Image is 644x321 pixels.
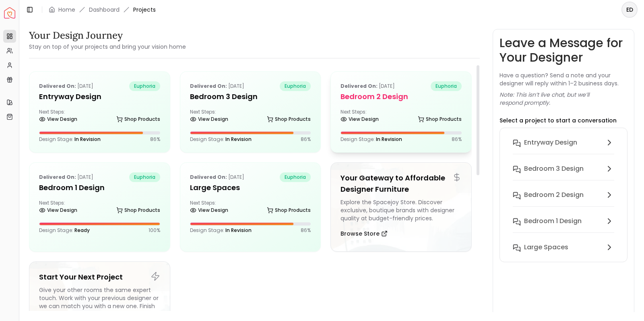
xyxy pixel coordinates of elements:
[116,114,160,125] a: Shop Products
[506,239,621,255] button: Large Spaces
[133,6,156,14] span: Projects
[29,29,186,42] h3: Your Design Journey
[39,136,101,143] p: Design Stage:
[341,109,462,125] div: Next Steps:
[267,205,311,216] a: Shop Products
[190,114,228,125] a: View Design
[190,174,227,180] b: Delivered on:
[506,135,621,161] button: entryway design
[418,114,462,125] a: Shop Products
[58,6,75,14] a: Home
[500,36,627,65] h3: Leave a Message for Your Designer
[524,138,577,147] h6: entryway design
[524,190,584,200] h6: Bedroom 2 design
[506,187,621,213] button: Bedroom 2 design
[506,213,621,239] button: Bedroom 1 design
[89,6,120,14] a: Dashboard
[39,205,77,216] a: View Design
[129,172,160,182] span: euphoria
[190,91,311,102] h5: Bedroom 3 design
[225,227,252,234] span: In Revision
[341,91,462,102] h5: Bedroom 2 design
[149,227,160,234] p: 100 %
[376,136,402,143] span: In Revision
[4,7,15,19] a: Spacejoy
[39,182,160,193] h5: Bedroom 1 design
[341,226,388,242] button: Browse Store
[190,83,227,89] b: Delivered on:
[190,227,252,234] p: Design Stage:
[29,43,186,51] small: Stay on top of your projects and bring your vision home
[39,172,93,182] p: [DATE]
[129,81,160,91] span: euphoria
[341,136,402,143] p: Design Stage:
[341,198,462,222] div: Explore the Spacejoy Store. Discover exclusive, boutique brands with designer quality at budget-f...
[39,271,160,283] h5: Start Your Next Project
[4,7,15,19] img: Spacejoy Logo
[452,136,462,143] p: 86 %
[431,81,462,91] span: euphoria
[341,172,462,195] h5: Your Gateway to Affordable Designer Furniture
[39,286,160,318] div: Give your other rooms the same expert touch. Work with your previous designer or we can match you...
[39,114,77,125] a: View Design
[622,2,637,17] span: ED
[39,200,160,216] div: Next Steps:
[190,109,311,125] div: Next Steps:
[49,6,156,14] nav: breadcrumb
[39,174,76,180] b: Delivered on:
[621,2,638,18] button: ED
[500,91,627,107] p: Note: This isn’t live chat, but we’ll respond promptly.
[190,136,252,143] p: Design Stage:
[190,182,311,193] h5: Large Spaces
[500,71,627,87] p: Have a question? Send a note and your designer will reply within 1–2 business days.
[301,227,311,234] p: 86 %
[524,164,584,174] h6: Bedroom 3 design
[524,216,582,226] h6: Bedroom 1 design
[74,136,101,143] span: In Revision
[524,242,568,252] h6: Large Spaces
[341,83,378,89] b: Delivered on:
[190,205,228,216] a: View Design
[190,200,311,216] div: Next Steps:
[225,136,252,143] span: In Revision
[301,136,311,143] p: 86 %
[190,81,244,91] p: [DATE]
[39,81,93,91] p: [DATE]
[506,161,621,187] button: Bedroom 3 design
[190,172,244,182] p: [DATE]
[267,114,311,125] a: Shop Products
[39,109,160,125] div: Next Steps:
[280,172,311,182] span: euphoria
[39,227,90,234] p: Design Stage:
[500,116,617,124] p: Select a project to start a conversation
[341,114,379,125] a: View Design
[341,81,395,91] p: [DATE]
[280,81,311,91] span: euphoria
[74,227,90,234] span: Ready
[39,91,160,102] h5: entryway design
[39,83,76,89] b: Delivered on:
[116,205,160,216] a: Shop Products
[330,162,472,252] a: Your Gateway to Affordable Designer FurnitureExplore the Spacejoy Store. Discover exclusive, bout...
[150,136,160,143] p: 86 %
